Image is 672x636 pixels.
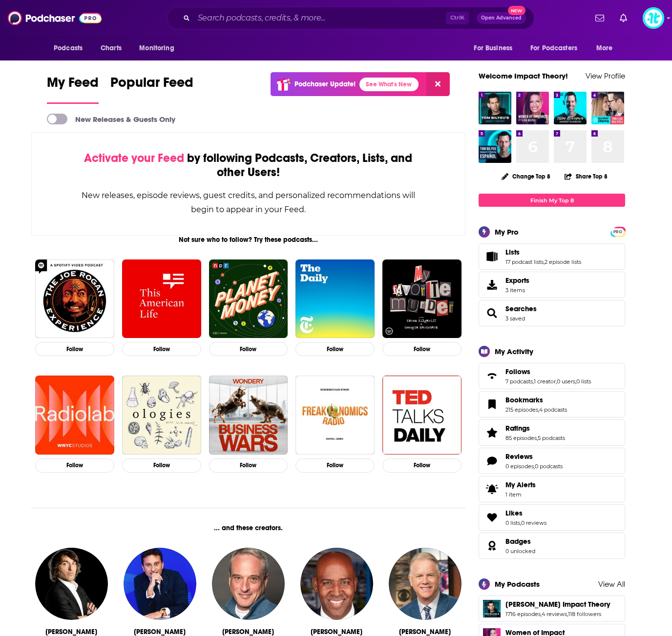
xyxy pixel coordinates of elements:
[505,537,531,546] span: Badges
[482,278,502,292] span: Exports
[47,114,175,124] a: New Releases & Guests Only
[35,342,114,356] button: Follow
[295,259,375,338] img: The Daily
[505,258,544,265] a: 17 podcast lists
[505,367,530,376] span: Follows
[300,548,373,620] a: Marshall Harris
[505,378,533,385] a: 7 podcasts
[212,548,284,620] img: Dan Bernstein
[505,396,567,404] a: Bookmarks
[591,10,608,26] a: Show notifications dropdown
[505,287,529,294] span: 3 items
[505,248,581,257] a: Lists
[209,376,288,455] img: Business Wars
[122,376,201,455] img: Ologies with Alie Ward
[612,228,624,235] a: PRO
[382,259,462,338] a: My Favorite Murder with Karen Kilgariff and Georgia Hardstark
[643,7,664,29] button: Show profile menu
[505,463,534,470] a: 0 episodes
[557,378,575,385] a: 0 users
[167,7,534,29] div: Search podcasts, credits, & more...
[35,458,114,473] button: Follow
[533,378,534,385] span: ,
[479,533,625,559] span: Badges
[294,80,356,88] p: Podchaser Update!
[47,39,95,58] button: open menu
[495,227,519,237] div: My Pro
[45,628,97,636] div: Giuseppe Cruciani
[591,92,624,124] img: Relationship Theory
[110,74,193,97] span: Popular Feed
[576,378,591,385] a: 0 lists
[482,306,502,320] a: Searches
[505,600,610,609] a: Tom Bilyeu's Impact Theory
[505,491,536,498] span: 1 item
[505,315,525,322] a: 3 saved
[505,611,541,617] a: 1716 episodes
[382,376,462,455] img: TED Talks Daily
[479,504,625,531] span: Likes
[556,378,557,385] span: ,
[505,248,520,257] span: Lists
[482,599,502,618] a: Tom Bilyeu's Impact Theory
[479,92,511,124] img: Tom Bilyeu's Impact Theory
[516,92,549,124] img: Women of Impact
[530,41,577,55] span: For Podcasters
[295,458,375,473] button: Follow
[295,376,375,455] img: Freakonomics Radio
[505,452,533,461] span: Reviews
[534,463,535,470] span: ,
[479,476,625,502] a: My Alerts
[596,41,613,55] span: More
[35,259,114,338] img: The Joe Rogan Experience
[194,10,446,26] input: Search podcasts, credits, & more...
[54,41,83,55] span: Podcasts
[122,259,201,338] img: This American Life
[567,611,601,617] span: 118 followers
[479,130,511,163] img: Tom Bilyeu Español
[359,78,419,91] a: See What's New
[483,600,501,617] img: Tom Bilyeu's Impact Theory
[567,611,568,617] span: ,
[482,482,502,496] span: My Alerts
[84,151,184,165] span: Activate your Feed
[479,243,625,270] span: Lists
[586,71,625,80] a: View Profile
[35,376,114,455] img: Radiolab
[508,6,525,15] span: New
[479,300,625,326] span: Searches
[382,342,462,356] button: Follow
[35,548,107,620] img: Giuseppe Cruciani
[47,74,99,104] a: My Feed
[520,519,521,526] span: ,
[124,548,196,620] img: David Parenzo
[482,369,502,383] a: Follows
[505,435,537,441] a: 85 episodes
[495,347,533,356] div: My Activity
[477,12,526,24] button: Open AdvancedNew
[101,41,122,55] span: Charts
[544,258,545,265] span: ,
[545,258,581,265] a: 2 episode lists
[537,435,538,441] span: ,
[482,511,502,524] a: Likes
[505,276,529,285] span: Exports
[479,194,625,207] a: Finish My Top 8
[479,448,625,474] span: Reviews
[209,259,288,338] img: Planet Money
[122,342,201,356] button: Follow
[535,463,563,470] a: 0 podcasts
[496,170,556,182] button: Change Top 8
[505,396,543,404] span: Bookmarks
[94,39,127,58] a: Charts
